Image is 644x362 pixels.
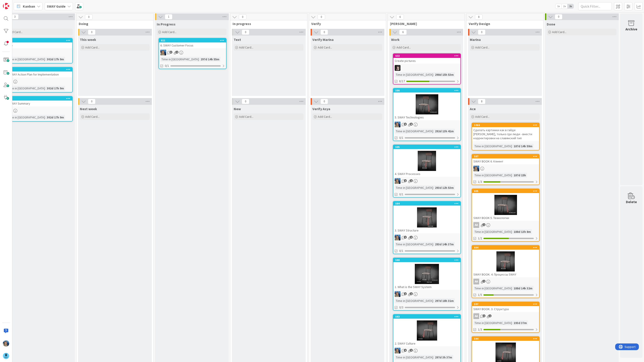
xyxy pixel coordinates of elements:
[472,154,540,185] a: 587SWAY BOOK 6. КлиентMATime in [GEOGRAPHIC_DATA]:187d 15h1/3
[395,235,400,240] img: MA
[433,298,434,303] span: :
[3,353,9,359] img: avatar
[88,29,95,35] span: 0
[395,355,433,360] div: Time in [GEOGRAPHIC_DATA]
[45,115,46,120] span: :
[410,179,413,182] span: 2
[513,286,534,291] div: 188d 14h 32m
[472,123,539,127] div: 1066
[8,30,23,34] span: Add Card...
[472,302,539,306] div: 597
[159,38,227,69] a: 6116. SWAY Customer FocusMATime in [GEOGRAPHIC_DATA]:297d 14h 55m0/1
[393,348,460,354] div: MA
[162,30,176,34] span: Add Card...
[393,258,460,262] div: 580
[390,21,459,26] span: Barb
[474,189,539,193] div: 605
[474,337,539,340] div: 594
[391,37,400,42] span: Work
[489,314,491,317] span: 1
[578,2,612,10] input: Quick Filter...
[395,178,400,184] img: MA
[320,29,328,35] span: 0
[393,145,460,177] div: 5854. SWAY Processes
[434,185,455,190] div: 293d 12h 53m
[472,222,539,228] div: AA
[393,202,460,206] div: 584
[3,3,9,9] img: Visit kanbanzone.com
[169,51,172,54] span: 3
[395,89,460,92] div: 586
[399,248,403,253] span: 0/1
[478,99,485,104] span: 8
[561,4,568,8] span: 2x
[512,286,513,291] span: :
[395,202,460,205] div: 584
[474,155,539,158] div: 587
[79,21,148,26] span: Doing
[234,37,241,42] span: Text
[393,53,461,84] a: 632Create picturesBNTime in [GEOGRAPHIC_DATA]:298d 15h 53m8/17
[474,246,539,249] div: 604
[46,86,65,91] div: 302d 17h 9m
[5,72,72,77] div: 7. SWAY Action Plan for Implementation
[393,54,460,58] div: 632
[199,57,199,62] span: :
[555,14,562,19] span: 0
[478,327,482,332] span: 1/3
[5,96,73,122] a: 5898. SWAY SummaryTime in [GEOGRAPHIC_DATA]:302d 17h 9m
[434,298,455,303] div: 297d 18h 31m
[478,29,485,35] span: 0
[399,29,407,35] span: 6
[393,171,460,177] div: 4. SWAY Processes
[395,145,460,149] div: 585
[483,280,485,283] span: 1
[473,313,479,319] div: AA
[239,115,253,119] span: Add Card...
[46,57,65,62] div: 302d 17h 9m
[393,88,460,120] div: 5865. SWAY Technologies
[393,235,460,240] div: MA
[393,88,460,93] div: 586
[242,99,249,104] span: 0
[552,30,566,34] span: Add Card...
[393,201,461,254] a: 5843. SWAY StructureMATime in [GEOGRAPHIC_DATA]:293d 14h 37m0/1
[470,107,476,111] span: Ася
[199,57,220,62] div: 297d 14h 55m
[472,245,540,298] a: 604SWAY BOOK. 4. Процессы SWAYAATime in [GEOGRAPHIC_DATA]:188d 14h 32m1/5
[470,37,481,42] span: Marina
[393,65,460,71] div: BN
[393,88,461,141] a: 5865. SWAY TechnologiesMATime in [GEOGRAPHIC_DATA]:292d 13h 41m0/1
[3,340,9,347] img: MA
[46,115,65,120] div: 302d 17h 9m
[47,4,66,8] b: SWAY Guide
[5,101,72,106] div: 8. SWAY Summary
[433,72,434,77] span: :
[472,337,539,341] div: 594
[472,271,539,277] div: SWAY BOOK. 4. Процессы SWAY
[404,179,407,182] span: 2
[7,39,72,42] div: 598
[472,313,539,319] div: AA
[472,302,539,312] div: 597SWAY BOOK. 3. Структура
[410,236,413,239] span: 1
[473,229,512,234] div: Time in [GEOGRAPHIC_DATA]
[473,286,512,291] div: Time in [GEOGRAPHIC_DATA]
[85,14,93,20] span: 0
[404,236,407,239] span: 2
[483,314,485,317] span: 1
[434,72,455,77] div: 298d 15h 53m
[312,37,334,42] span: Verify Marina
[472,154,539,164] div: 587SWAY BOOK 6. Клиент
[233,21,302,26] span: In progress
[393,114,460,120] div: 5. SWAY Technologies
[404,123,407,126] span: 5
[5,38,73,63] a: 598IntroTime in [GEOGRAPHIC_DATA]:302d 17h 9m
[393,258,460,290] div: 5801. What is the SWAY System
[513,320,528,325] div: 193d 37m
[85,45,100,49] span: Add Card...
[165,14,172,19] span: 1
[478,236,482,241] span: 1/2
[512,320,513,325] span: :
[395,291,400,297] img: MA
